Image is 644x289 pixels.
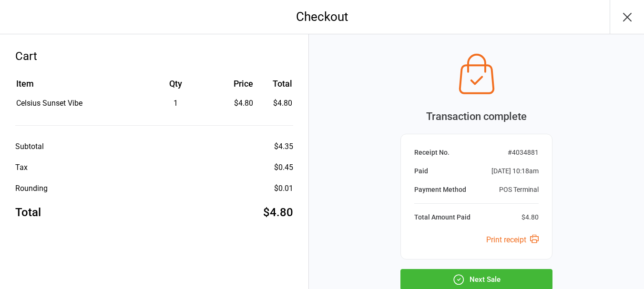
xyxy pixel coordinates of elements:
[15,162,28,173] div: Tax
[414,185,466,195] div: Payment Method
[508,148,539,158] div: # 4034881
[491,166,539,176] div: [DATE] 10:18am
[16,77,136,97] th: Item
[257,98,292,109] td: $4.80
[15,183,48,194] div: Rounding
[257,77,292,97] th: Total
[263,204,293,221] div: $4.80
[499,185,539,195] div: POS Terminal
[15,48,293,65] div: Cart
[215,98,253,109] div: $4.80
[274,141,293,152] div: $4.35
[16,99,82,108] span: Celsius Sunset Vibe
[137,98,215,109] div: 1
[400,109,552,124] div: Transaction complete
[521,212,539,222] div: $4.80
[15,141,44,152] div: Subtotal
[137,77,215,97] th: Qty
[274,162,293,173] div: $0.45
[274,183,293,194] div: $0.01
[414,166,428,176] div: Paid
[414,148,450,158] div: Receipt No.
[486,235,539,244] a: Print receipt
[414,212,470,222] div: Total Amount Paid
[15,204,41,221] div: Total
[215,77,253,90] div: Price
